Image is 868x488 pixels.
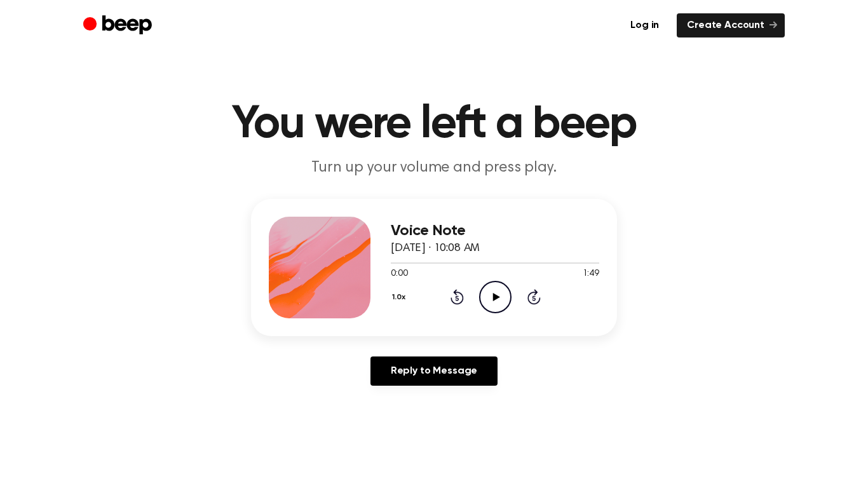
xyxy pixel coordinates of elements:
span: 1:49 [583,268,599,281]
a: Create Account [677,13,785,37]
span: [DATE] · 10:08 AM [391,243,480,254]
span: 0:00 [391,268,407,281]
h1: You were left a beep [109,102,759,147]
h3: Voice Note [391,222,599,240]
p: Turn up your volume and press play. [190,158,678,179]
a: Reply to Message [370,356,498,386]
a: Beep [83,13,155,38]
a: Log in [620,13,669,37]
button: 1.0x [391,287,410,308]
